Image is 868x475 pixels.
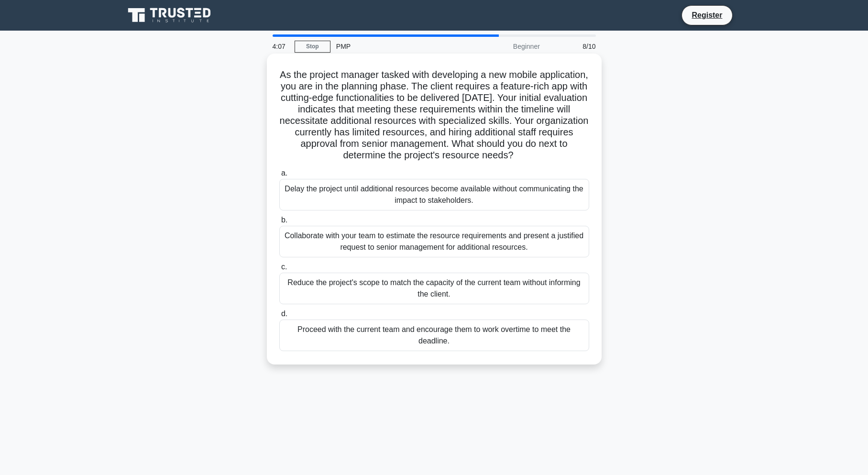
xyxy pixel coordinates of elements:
[267,37,295,56] div: 4:07
[279,273,589,304] div: Reduce the project's scope to match the capacity of the current team without informing the client.
[281,169,287,177] span: a.
[281,216,287,224] span: b.
[278,69,590,162] h5: As the project manager tasked with developing a new mobile application, you are in the planning p...
[330,37,462,56] div: PMP
[686,9,728,21] a: Register
[281,263,287,271] span: c.
[295,41,330,53] a: Stop
[279,226,589,257] div: Collaborate with your team to estimate the resource requirements and present a justified request ...
[279,179,589,210] div: Delay the project until additional resources become available without communicating the impact to...
[462,37,546,56] div: Beginner
[546,37,602,56] div: 8/10
[279,320,589,351] div: Proceed with the current team and encourage them to work overtime to meet the deadline.
[281,309,287,318] span: d.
